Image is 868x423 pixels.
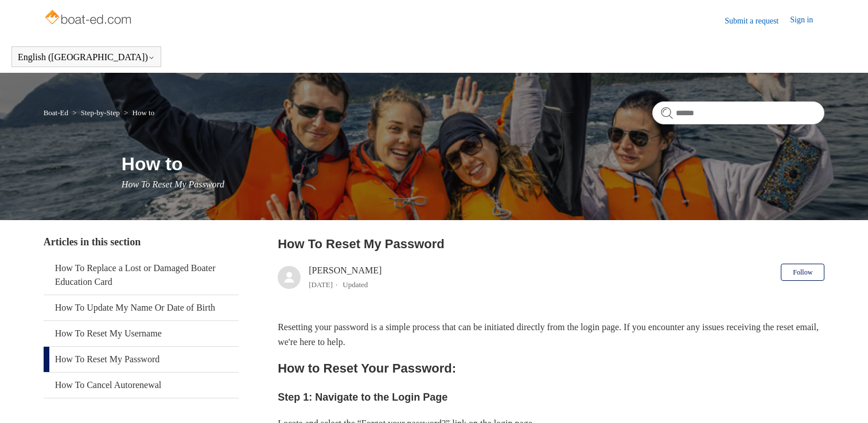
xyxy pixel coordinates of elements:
a: Step-by-Step [81,108,120,117]
li: Step-by-Step [70,108,122,117]
button: Follow Article [781,264,824,281]
a: How To Reset My Username [44,321,239,346]
a: How To Replace a Lost or Damaged Boater Education Card [44,256,239,295]
div: [PERSON_NAME] [309,264,382,291]
time: 03/15/2024, 11:39 [309,280,333,289]
input: Search [652,101,824,124]
h1: How to [122,150,825,178]
li: Boat-Ed [44,108,71,117]
a: Sign in [790,14,824,28]
p: Resetting your password is a simple process that can be initiated directly from the login page. I... [278,320,824,349]
button: English ([GEOGRAPHIC_DATA]) [18,52,155,62]
img: Boat-Ed Help Center home page [44,7,135,30]
li: Updated [342,280,368,289]
span: How To Reset My Password [122,179,224,189]
h2: How to Reset Your Password: [278,358,824,378]
a: Submit a request [725,15,790,27]
a: How To Update My Name Or Date of Birth [44,295,239,320]
a: How To Reset My Password [44,347,239,372]
h3: Step 1: Navigate to the Login Page [278,389,824,406]
span: Articles in this section [44,236,141,248]
h2: How To Reset My Password [278,234,824,253]
a: Boat-Ed [44,108,68,117]
a: How to [133,108,155,117]
li: How to [122,108,154,117]
a: How To Cancel Autorenewal [44,373,239,398]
